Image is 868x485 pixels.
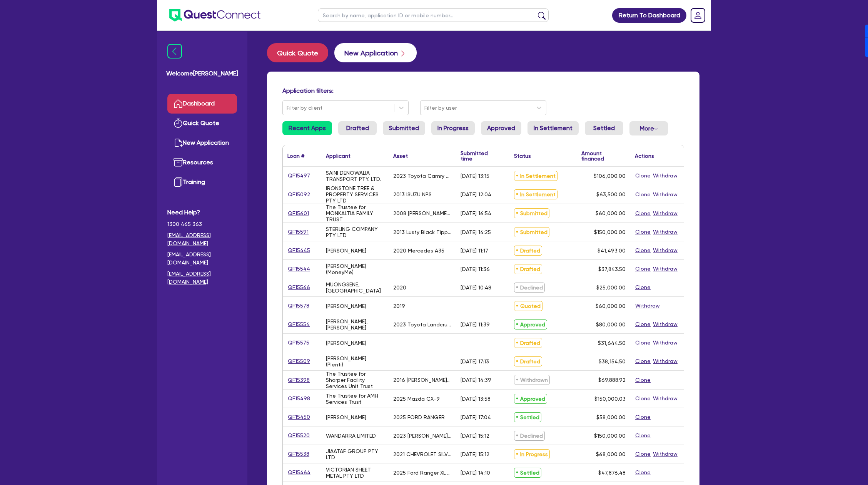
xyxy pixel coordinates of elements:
span: $37,843.50 [598,266,626,272]
button: Clone [635,394,651,403]
a: QF15538 [287,450,310,458]
a: [EMAIL_ADDRESS][DOMAIN_NAME] [167,270,237,286]
button: Clone [635,264,651,273]
button: Withdraw [653,227,678,236]
a: QF15445 [287,246,310,255]
button: Clone [635,227,651,236]
a: Dropdown toggle [688,5,708,25]
div: [PERSON_NAME] [326,340,366,346]
span: Need Help? [167,208,237,217]
img: quest-connect-logo-blue [169,9,260,22]
div: The Trustee for MONKALTIA FAMILY TRUST [326,204,384,222]
a: In Progress [431,121,475,135]
div: 2016 [PERSON_NAME] 911 [393,377,451,383]
div: [DATE] 10:48 [461,284,491,291]
span: Settled [514,468,541,478]
div: [DATE] 17:04 [461,414,491,420]
span: In Progress [514,449,550,459]
div: [DATE] 11:36 [461,266,490,272]
div: [PERSON_NAME] [326,248,366,254]
span: In Settlement [514,171,558,181]
div: [PERSON_NAME], [PERSON_NAME] [326,318,384,331]
span: $60,000.00 [596,303,626,309]
a: QF15464 [287,468,311,477]
div: 2021 CHEVROLET SILVERADO [393,451,451,457]
button: Clone [635,450,651,458]
div: The Trustee for Sharper Facility Services Unit Trust [326,371,384,389]
a: Return To Dashboard [612,8,686,23]
div: IRONSTONE TREE & PROPERTY SERVICES PTY LTD [326,185,384,204]
button: Clone [635,320,651,329]
button: Clone [635,413,651,421]
button: Clone [635,431,651,440]
span: Drafted [514,338,542,348]
div: [DATE] 17:13 [461,358,489,365]
span: $80,000.00 [596,321,626,328]
a: Drafted [338,121,377,135]
img: resources [174,158,183,167]
div: Amount financed [581,151,626,161]
a: QF15601 [287,209,309,218]
span: Declined [514,431,545,441]
button: Clone [635,357,651,366]
span: Drafted [514,246,542,256]
span: $150,000.00 [594,229,626,235]
span: Settled [514,412,541,422]
a: Quick Quote [267,43,334,62]
span: $41,493.00 [598,248,626,254]
span: $25,000.00 [596,284,626,291]
a: [EMAIL_ADDRESS][DOMAIN_NAME] [167,231,237,248]
div: JIAATAF GROUP PTY LTD [326,448,384,460]
div: Actions [635,153,654,159]
div: WANDARRA LIMITED [326,433,376,439]
div: [DATE] 14:10 [461,470,490,476]
a: Training [167,172,237,192]
span: Drafted [514,264,542,274]
div: 2020 Mercedes A35 [393,248,444,254]
a: In Settlement [527,121,579,135]
div: [DATE] 14:25 [461,229,491,235]
button: Withdraw [653,246,678,255]
h4: Application filters: [282,87,684,94]
div: [DATE] 16:54 [461,210,491,216]
div: 2013 ISUZU NPS [393,191,432,197]
button: New Application [334,43,417,62]
button: Withdraw [653,394,678,403]
div: 2023 Toyota Landcrusier [393,321,451,328]
button: Quick Quote [267,43,328,62]
span: $150,000.00 [594,433,626,439]
span: $31,644.50 [598,340,626,346]
span: Welcome [PERSON_NAME] [166,69,238,78]
button: Withdraw [653,171,678,180]
button: Dropdown toggle [629,121,668,135]
span: $58,000.00 [596,414,626,420]
button: Clone [635,338,651,347]
div: 2008 [PERSON_NAME] Tri Axle Tipper [393,210,451,216]
a: Submitted [383,121,425,135]
a: QF15450 [287,413,310,421]
input: Search by name, application ID or mobile number... [318,8,549,22]
div: [DATE] 11:39 [461,321,490,328]
a: QF15544 [287,264,310,273]
button: Clone [635,246,651,255]
div: Submitted time [461,151,498,161]
a: Quick Quote [167,114,237,133]
div: Status [514,153,531,159]
button: Withdraw [653,357,678,366]
button: Withdraw [635,301,660,310]
div: [DATE] 15:12 [461,433,489,439]
div: Applicant [326,153,351,159]
span: Withdrawn [514,375,550,385]
div: [PERSON_NAME] [326,414,366,420]
a: QF15497 [287,171,310,180]
div: 2020 [393,284,406,291]
button: Withdraw [653,320,678,329]
a: Dashboard [167,94,237,114]
img: quick-quote [174,119,183,128]
a: New Application [167,133,237,153]
span: $60,000.00 [596,210,626,216]
a: QF15520 [287,431,310,440]
div: [DATE] 11:17 [461,248,488,254]
div: [PERSON_NAME] [326,303,366,309]
button: Clone [635,283,651,292]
